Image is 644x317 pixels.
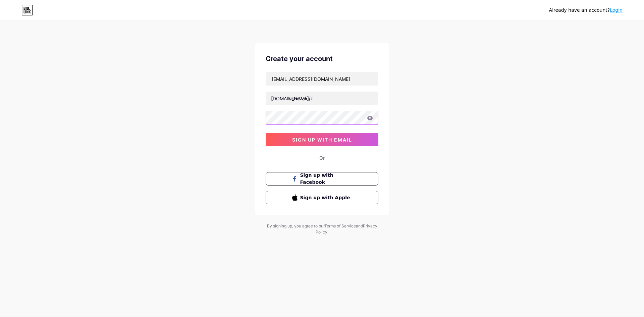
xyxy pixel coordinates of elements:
span: sign up with email [292,137,352,143]
input: Email [266,72,378,86]
div: Or [319,154,325,161]
a: Terms of Service [324,223,356,228]
button: sign up with email [266,133,378,146]
div: [DOMAIN_NAME]/ [271,95,311,102]
div: By signing up, you agree to our and . [265,223,379,235]
button: Sign up with Apple [266,191,378,204]
span: Sign up with Apple [300,194,352,201]
span: Sign up with Facebook [300,172,352,186]
div: Create your account [266,54,378,64]
button: Sign up with Facebook [266,172,378,186]
div: Already have an account? [549,7,623,14]
a: Login [610,7,623,13]
input: username [266,92,378,105]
